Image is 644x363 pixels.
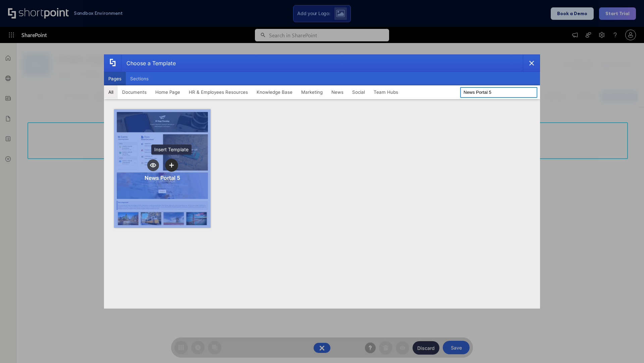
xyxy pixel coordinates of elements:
[104,72,126,85] button: Pages
[126,72,153,85] button: Sections
[104,85,118,99] button: All
[297,85,327,99] button: Marketing
[610,331,644,363] iframe: Chat Widget
[348,85,369,99] button: Social
[145,174,180,181] div: News Portal 5
[369,85,402,99] button: Team Hubs
[460,87,537,98] input: Search
[252,85,297,99] button: Knowledge Base
[327,85,348,99] button: News
[184,85,252,99] button: HR & Employees Resources
[151,85,184,99] button: Home Page
[104,54,540,309] div: template selector
[121,55,176,72] div: Choose a Template
[118,85,151,99] button: Documents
